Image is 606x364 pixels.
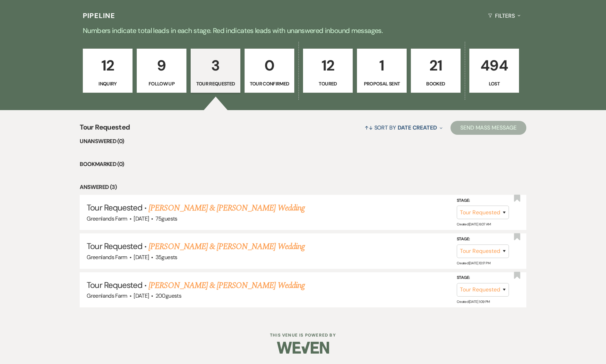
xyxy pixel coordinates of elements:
[474,54,515,77] p: 494
[308,54,348,77] p: 12
[80,122,130,137] span: Tour Requested
[469,49,519,93] a: 494Lost
[474,80,515,88] p: Lost
[457,274,509,282] label: Stage:
[249,80,290,88] p: Tour Confirmed
[156,292,181,299] span: 200 guests
[149,240,304,253] a: [PERSON_NAME] & [PERSON_NAME] Wedding
[87,292,127,299] span: Greenlands Farm
[134,254,149,261] span: [DATE]
[149,279,304,292] a: [PERSON_NAME] & [PERSON_NAME] Wedding
[80,137,526,146] li: Unanswered (0)
[53,25,553,36] p: Numbers indicate total leads in each stage. Red indicates leads with unanswered inbound messages.
[457,299,490,304] span: Created: [DATE] 1:09 PM
[457,260,490,265] span: Created: [DATE] 10:17 PM
[137,49,186,93] a: 9Follow Up
[308,80,348,88] p: Toured
[485,7,523,25] button: Filters
[87,280,142,290] span: Tour Requested
[277,336,329,360] img: Weven Logo
[87,215,127,222] span: Greenlands Farm
[249,54,290,77] p: 0
[80,183,526,192] li: Answered (3)
[156,254,177,261] span: 35 guests
[457,222,491,226] span: Created: [DATE] 6:07 AM
[191,49,240,93] a: 3Tour Requested
[398,124,437,131] span: Date Created
[361,80,402,88] p: Proposal Sent
[83,49,133,93] a: 12Inquiry
[450,121,526,135] button: Send Mass Message
[411,49,461,93] a: 21Booked
[457,197,509,205] label: Stage:
[83,11,115,20] h3: Pipeline
[141,54,182,77] p: 9
[415,80,456,88] p: Booked
[156,215,177,222] span: 75 guests
[303,49,353,93] a: 12Toured
[357,49,407,93] a: 1Proposal Sent
[365,124,373,131] span: ↑↓
[134,215,149,222] span: [DATE]
[134,292,149,299] span: [DATE]
[87,241,142,251] span: Tour Requested
[87,254,127,261] span: Greenlands Farm
[87,80,128,88] p: Inquiry
[195,80,236,88] p: Tour Requested
[457,235,509,243] label: Stage:
[149,202,304,214] a: [PERSON_NAME] & [PERSON_NAME] Wedding
[87,54,128,77] p: 12
[362,118,445,137] button: Sort By Date Created
[87,202,142,213] span: Tour Requested
[80,160,526,169] li: Bookmarked (0)
[195,54,236,77] p: 3
[245,49,294,93] a: 0Tour Confirmed
[141,80,182,88] p: Follow Up
[361,54,402,77] p: 1
[415,54,456,77] p: 21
